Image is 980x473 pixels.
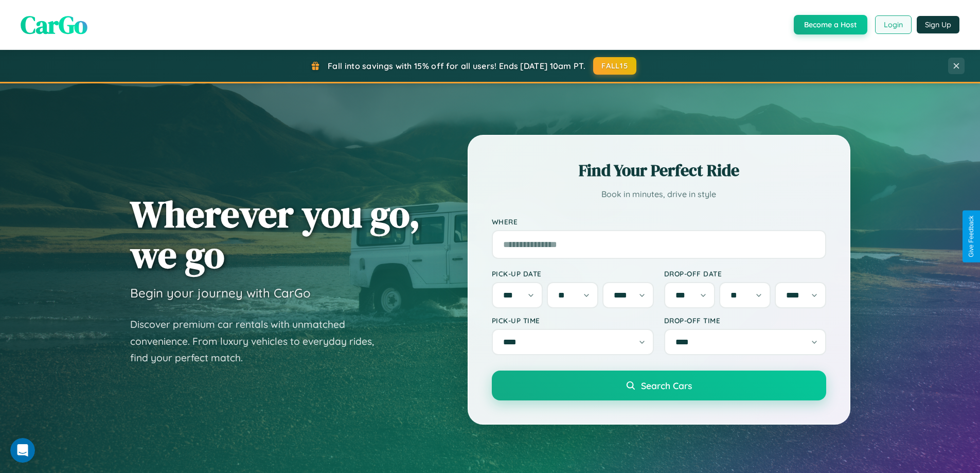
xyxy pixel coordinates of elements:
label: Drop-off Date [664,269,826,278]
div: Give Feedback [968,216,975,257]
h1: Wherever you go, we go [130,194,420,275]
button: Sign Up [917,16,959,33]
label: Where [492,217,826,226]
label: Pick-up Time [492,316,654,325]
label: Pick-up Date [492,269,654,278]
span: Search Cars [641,380,692,391]
button: Search Cars [492,371,826,400]
button: Login [875,15,912,34]
span: CarGo [21,8,87,42]
iframe: Intercom live chat [10,438,35,463]
span: Fall into savings with 15% off for all users! Ends [DATE] 10am PT. [328,61,585,71]
button: FALL15 [593,57,636,75]
button: Become a Host [794,15,867,34]
p: Discover premium car rentals with unmatched convenience. From luxury vehicles to everyday rides, ... [130,316,387,366]
h2: Find Your Perfect Ride [492,159,826,182]
p: Book in minutes, drive in style [492,187,826,202]
label: Drop-off Time [664,316,826,325]
h3: Begin your journey with CarGo [130,285,311,301]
